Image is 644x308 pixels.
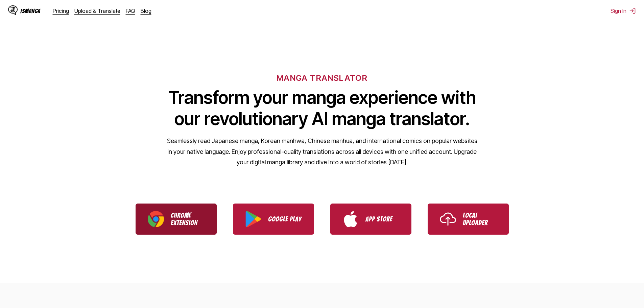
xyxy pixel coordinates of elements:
[611,7,636,14] button: Sign In
[365,215,399,223] p: App Store
[8,5,53,16] a: IsManga LogoIsManga
[268,215,302,223] p: Google Play
[141,7,151,14] a: Blog
[126,7,135,14] a: FAQ
[428,204,509,235] a: Use IsManga Local Uploader
[53,7,69,14] a: Pricing
[342,211,359,227] img: App Store logo
[629,7,636,14] img: Sign out
[245,211,261,227] img: Google Play logo
[167,136,478,168] p: Seamlessly read Japanese manga, Korean manhwa, Chinese manhua, and international comics on popula...
[233,204,314,235] a: Download IsManga from Google Play
[171,212,205,227] p: Chrome Extension
[330,204,411,235] a: Download IsManga from App Store
[463,212,497,227] p: Local Uploader
[74,7,120,14] a: Upload & Translate
[277,73,367,83] h6: MANGA TRANSLATOR
[136,204,217,235] a: Download IsManga Chrome Extension
[148,211,164,227] img: Chrome logo
[167,87,478,129] h1: Transform your manga experience with our revolutionary AI manga translator.
[20,8,41,14] div: IsManga
[8,5,18,15] img: IsManga Logo
[440,211,456,227] img: Upload icon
